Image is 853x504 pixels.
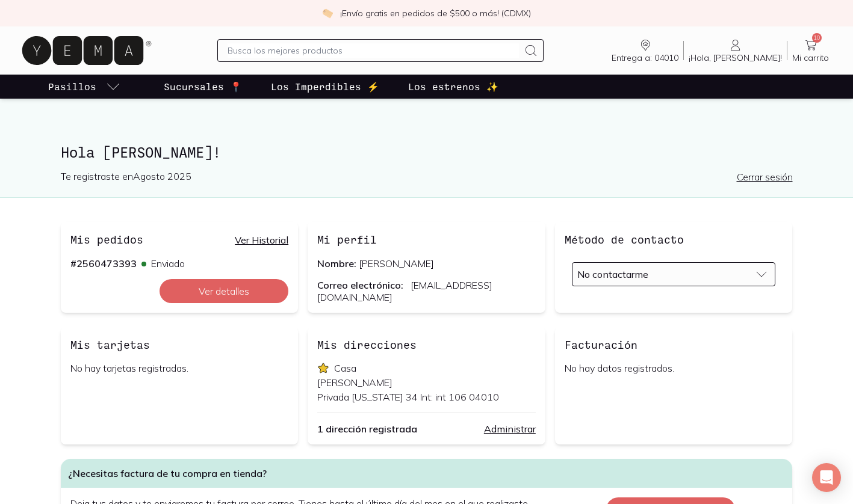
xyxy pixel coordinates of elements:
[70,362,289,374] p: No hay tarjetas registradas.
[612,52,678,63] span: Entrega a: 04010
[684,38,787,63] a: ¡Hola, [PERSON_NAME]!
[322,8,333,19] img: check
[235,234,288,246] a: Ver Historial
[61,170,427,183] p: Te registraste en Agosto 2025
[317,376,536,389] p: [PERSON_NAME]
[565,337,637,352] h3: Facturación
[48,79,96,94] p: Pasillos
[271,79,379,94] p: Los Imperdibles ⚡️
[46,75,123,99] a: pasillo-todos-link
[164,79,242,94] p: Sucursales 📍
[359,257,434,269] span: [PERSON_NAME]
[406,75,501,99] a: Los estrenos ✨
[61,459,793,488] h4: ¿Necesitas factura de tu compra en tienda?
[787,38,834,63] a: 10Mi carrito
[812,463,841,492] div: Open Intercom Messenger
[141,257,185,269] p: Enviado
[340,7,531,19] p: ¡Envío gratis en pedidos de $500 o más! (CDMX)
[812,33,822,43] span: 10
[317,337,417,352] h3: Mis direcciones
[317,391,536,403] p: Privada [US_STATE] 34 Int: int 106 04010
[70,337,150,352] h3: Mis tarjetas
[70,232,143,247] h3: Mis pedidos
[577,268,648,280] span: No contactarme
[737,171,793,183] a: Cerrar sesión
[317,279,403,291] span: Correo electrónico:
[565,232,684,247] h3: Método de contacto
[572,262,776,286] button: No contactarme
[792,52,829,63] span: Mi carrito
[70,257,137,269] div: # 2560473393
[689,52,782,63] span: ¡Hola, [PERSON_NAME]!
[607,38,683,63] a: Entrega a: 04010
[334,362,356,374] p: Casa
[484,423,536,435] a: Administrar
[317,232,377,247] h3: Mi perfil
[317,279,492,303] span: [EMAIL_ADDRESS][DOMAIN_NAME]
[317,257,536,269] p: Nombre:
[160,279,288,303] button: Ver detalles
[61,144,427,160] h2: Hola [PERSON_NAME]!
[565,362,783,374] p: No hay datos registrados.
[161,75,244,99] a: Sucursales 📍
[408,79,498,94] p: Los estrenos ✨
[268,75,382,99] a: Los Imperdibles ⚡️
[317,423,417,435] span: 1 dirección registrada
[228,43,518,58] input: Busca los mejores productos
